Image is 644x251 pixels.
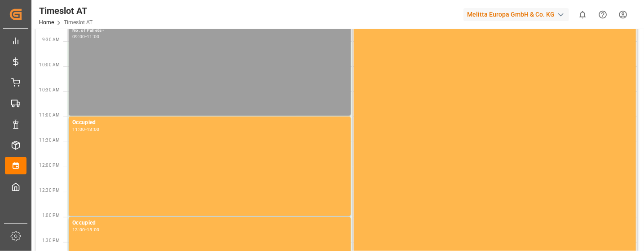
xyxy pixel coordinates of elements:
div: - [85,127,87,131]
div: Melitta Europa GmbH & Co. KG [463,8,569,21]
span: 1:00 PM [42,213,60,218]
div: 11:00 [87,35,100,39]
span: 10:30 AM [39,87,60,92]
div: Occupied [72,118,347,127]
div: 15:00 [87,228,100,232]
button: Help Center [593,4,613,25]
div: 11:00 [72,127,85,131]
span: 12:30 PM [39,188,60,193]
span: 12:00 PM [39,163,60,168]
span: 1:30 PM [42,238,60,243]
div: 09:00 [72,35,85,39]
span: 9:30 AM [42,37,60,42]
div: 13:00 [72,228,85,232]
span: 11:30 AM [39,138,60,143]
button: show 0 new notifications [573,4,593,25]
div: - [85,35,87,39]
div: No. of Pallets - [72,27,347,35]
div: Occupied [72,219,347,228]
a: Home [39,19,54,26]
div: Timeslot AT [39,4,93,17]
div: 13:00 [87,127,100,131]
button: Melitta Europa GmbH & Co. KG [463,6,573,23]
div: - [85,228,87,232]
span: 11:00 AM [39,113,60,117]
span: 10:00 AM [39,62,60,67]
